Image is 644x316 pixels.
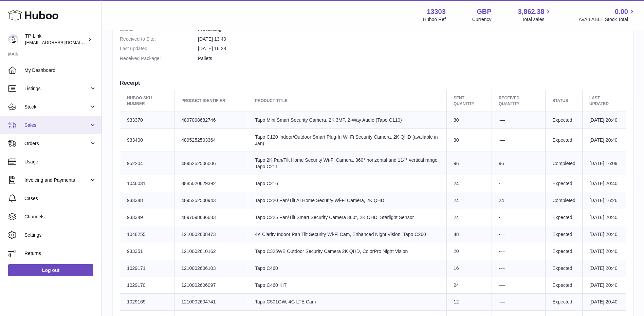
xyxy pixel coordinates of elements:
[248,226,447,243] td: 4K Clarity Indoor Pan Tilt Security Wi-Fi Cam, Enhanced Night Vision, Tapo C260
[492,209,545,226] td: -—
[492,226,545,243] td: -—
[24,232,96,238] span: Settings
[492,175,545,192] td: -—
[582,192,626,209] td: [DATE] 16:26
[518,7,545,16] span: 3,862.38
[120,192,174,209] td: 933348
[248,152,447,175] td: Tapo 2K Pan/Tilt Home Security Wi-Fi Camera, 360° horizontal and 114° vertical range, Tapo C211
[174,226,248,243] td: 1210002608473
[25,40,100,45] span: [EMAIL_ADDRESS][DOMAIN_NAME]
[582,277,626,294] td: [DATE] 20:40
[447,129,492,152] td: 30
[546,129,583,152] td: Expected
[477,7,491,16] strong: GBP
[582,129,626,152] td: [DATE] 20:40
[492,129,545,152] td: -—
[578,16,636,23] span: AVAILABLE Stock Total
[447,192,492,209] td: 24
[423,16,446,23] div: Huboo Ref
[492,277,545,294] td: -—
[447,209,492,226] td: 24
[120,175,174,192] td: 1046031
[24,67,96,74] span: My Dashboard
[248,260,447,277] td: Tapo C460
[447,152,492,175] td: 96
[174,277,248,294] td: 1210002606097
[447,243,492,260] td: 20
[447,294,492,311] td: 12
[492,152,545,175] td: 96
[492,90,545,112] th: Received Quantity
[546,152,583,175] td: Completed
[8,34,18,44] img: gaby.chen@tp-link.com
[546,90,583,112] th: Status
[24,195,96,202] span: Cases
[174,152,248,175] td: 4895252506006
[24,214,96,220] span: Channels
[174,175,248,192] td: 8885020629392
[582,112,626,129] td: [DATE] 20:40
[24,177,89,183] span: Invoicing and Payments
[248,243,447,260] td: Tapo C325WB Outdoor Security Camera 2K QHD, ColorPro Night Vision
[447,226,492,243] td: 48
[120,260,174,277] td: 1029171
[120,129,174,152] td: 933400
[447,175,492,192] td: 24
[492,192,545,209] td: 24
[546,260,583,277] td: Expected
[120,55,198,62] dt: Received Package:
[248,90,447,112] th: Product title
[174,129,248,152] td: 4895252503364
[8,264,93,276] a: Log out
[198,55,626,62] dd: Pallets
[120,243,174,260] td: 933351
[522,16,552,23] span: Total sales
[492,294,545,311] td: -—
[120,45,198,52] dt: Last updated:
[120,112,174,129] td: 933370
[248,277,447,294] td: Tapo C460 KIT
[492,243,545,260] td: -—
[248,129,447,152] td: Tapo C120 Indoor/Outdoor Smart Plug-In Wi-Fi Security Camera, 2K QHD (available in Jan)
[174,209,248,226] td: 4897098686683
[174,90,248,112] th: Product Identifier
[615,7,628,16] span: 0.00
[447,90,492,112] th: Sent Quantity
[24,122,89,129] span: Sales
[472,16,492,23] div: Currency
[546,243,583,260] td: Expected
[447,277,492,294] td: 24
[248,112,447,129] td: Tapo Mini Smart Security Camera, 2K 3MP, 2-Way Audio (Tapo C110)
[546,175,583,192] td: Expected
[248,175,447,192] td: Tapo C216
[582,152,626,175] td: [DATE] 16:09
[120,226,174,243] td: 1048255
[582,243,626,260] td: [DATE] 20:40
[24,140,89,147] span: Orders
[120,90,174,112] th: Huboo SKU Number
[248,192,447,209] td: Tapo C220 Pan/Tilt AI Home Security Wi-Fi Camera, 2K QHD
[582,226,626,243] td: [DATE] 20:40
[582,260,626,277] td: [DATE] 20:40
[24,159,96,165] span: Usage
[427,7,446,16] strong: 13303
[248,294,447,311] td: Tapo C501GW, 4G LTE Cam
[198,36,626,42] dd: [DATE] 13:40
[120,277,174,294] td: 1029170
[120,294,174,311] td: 1029169
[582,175,626,192] td: [DATE] 20:40
[24,104,89,110] span: Stock
[546,294,583,311] td: Expected
[25,33,86,46] div: TP-Link
[447,112,492,129] td: 30
[546,112,583,129] td: Expected
[120,36,198,42] dt: Received to Site:
[174,294,248,311] td: 1210002604741
[492,260,545,277] td: -—
[120,152,174,175] td: 952204
[518,7,552,23] a: 3,862.38 Total sales
[198,45,626,52] dd: [DATE] 16:28
[546,209,583,226] td: Expected
[174,112,248,129] td: 4897098682746
[120,209,174,226] td: 933349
